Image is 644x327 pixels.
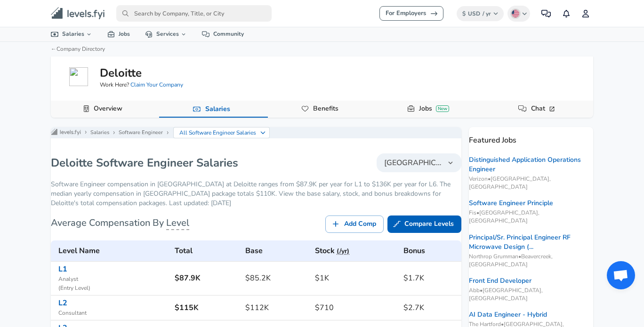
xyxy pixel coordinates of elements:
[58,284,167,293] span: ( Entry Level )
[58,264,67,274] a: L1
[469,155,593,174] a: Distinguished Application Operations Engineer
[245,244,307,257] h6: Base
[469,127,593,146] p: Featured Jobs
[468,10,480,17] span: USD
[527,101,560,117] a: Chat
[337,246,349,257] button: (/yr)
[457,6,504,21] button: $USD/ yr
[58,298,67,308] a: L2
[51,155,238,170] h1: Deloitte Software Engineer Salaries
[51,180,461,208] p: Software Engineer compensation in [GEOGRAPHIC_DATA] at Deloitte ranges from $87.9K per year for L...
[175,301,238,314] h6: $115K
[51,215,189,231] h6: Average Compensation By
[607,261,635,289] div: Open chat
[175,244,238,257] h6: Total
[436,105,449,112] div: New
[377,153,461,172] button: [GEOGRAPHIC_DATA]
[175,271,238,285] h6: $87.9K
[116,5,272,22] input: Search by Company, Title, or City
[387,215,461,233] a: Compare Levels
[469,276,531,286] a: Front End Developer
[100,81,183,89] span: Work Here?
[194,27,251,41] a: Community
[469,287,593,303] span: Abb • [GEOGRAPHIC_DATA], [GEOGRAPHIC_DATA]
[69,67,88,86] img: deloitte.com
[469,175,593,191] span: Verizon • [GEOGRAPHIC_DATA], [GEOGRAPHIC_DATA]
[512,10,519,17] img: English (US)
[90,129,109,136] a: Salaries
[469,209,593,225] span: Fis • [GEOGRAPHIC_DATA], [GEOGRAPHIC_DATA]
[90,101,126,117] a: Overview
[469,199,553,208] a: Software Engineer Principle
[58,309,167,318] span: Consultant
[403,244,458,257] h6: Bonus
[100,27,137,41] a: Jobs
[415,101,453,117] a: JobsNew
[379,6,443,21] a: For Employers
[130,81,183,88] a: Claim Your Company
[51,45,105,53] a: ←Company Directory
[462,10,466,17] span: $
[51,101,593,118] div: Company Data Navigation
[245,271,307,285] h6: $85.2K
[179,128,257,137] p: All Software Engineer Salaries
[43,27,100,41] a: Salaries
[58,275,167,284] span: Analyst
[384,157,443,168] span: [GEOGRAPHIC_DATA]
[100,65,142,81] h5: Deloitte
[315,244,396,257] h6: Stock
[309,101,342,117] a: Benefits
[119,129,163,136] a: Software Engineer
[166,216,189,230] span: Level
[469,253,593,269] span: Northrop Grumman • Beavercreek, [GEOGRAPHIC_DATA]
[137,27,194,41] a: Services
[403,271,458,285] h6: $1.7K
[507,6,530,22] button: English (US)
[201,101,234,117] a: Salaries
[469,233,593,252] a: Principal/Sr. Principal Engineer RF Microwave Design (...
[58,244,167,257] h6: Level Name
[245,301,307,314] h6: $112K
[469,310,547,319] a: AI Data Engineer - Hybrid
[315,301,396,314] h6: $710
[483,10,491,17] span: / yr
[403,301,458,314] h6: $2.7K
[325,215,384,233] a: Add Comp
[315,271,396,285] h6: $1K
[40,4,604,23] nav: primary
